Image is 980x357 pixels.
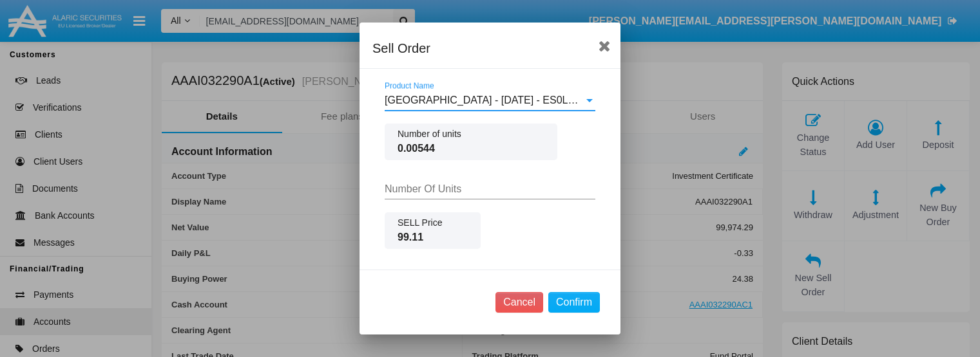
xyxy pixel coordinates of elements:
[398,216,468,230] span: SELL Price
[398,141,544,156] span: 0.00544
[372,38,608,59] div: Sell Order
[385,95,614,105] span: [GEOGRAPHIC_DATA] - [DATE] - ES0L02603063
[398,230,468,245] span: 99.11
[398,127,544,141] span: Number of units
[548,292,600,313] button: Confirm
[495,292,543,313] button: Cancel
